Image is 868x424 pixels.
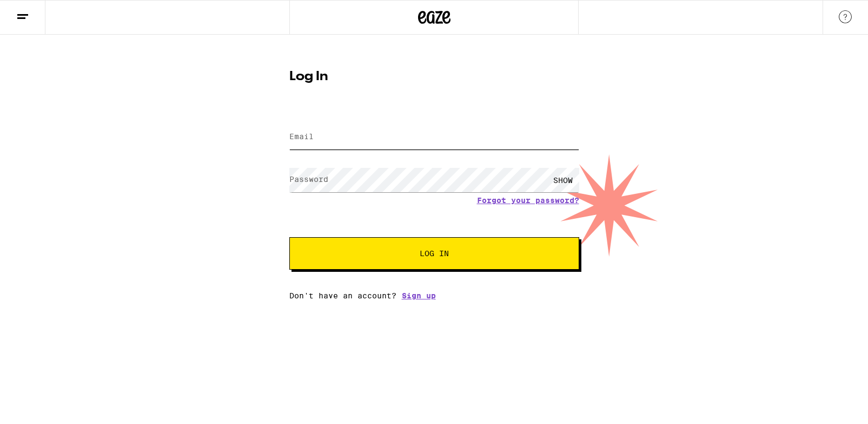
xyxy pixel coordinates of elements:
div: Don't have an account? [289,291,579,300]
input: Email [289,125,579,149]
label: Email [289,132,314,141]
h1: Log In [289,70,579,83]
div: SHOW [547,168,579,192]
label: Password [289,175,328,184]
span: Log In [420,250,449,257]
button: Log In [289,237,579,270]
a: Sign up [402,291,436,300]
span: Hi. Need any help? [6,8,78,16]
a: Forgot your password? [477,196,579,205]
